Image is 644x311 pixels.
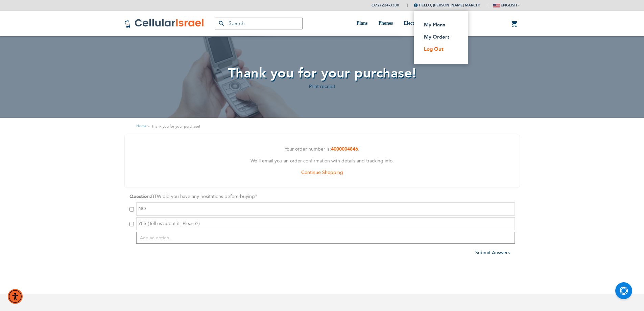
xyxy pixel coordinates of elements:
[124,18,205,28] img: Cellular Israel Logo
[8,289,23,304] div: Accessibility Menu
[151,123,200,130] strong: Thank you for your purchase!
[424,46,454,52] a: Log Out
[129,193,151,200] strong: Question:
[424,21,454,28] a: My Plans
[372,3,399,8] a: (072) 224-3300
[404,21,426,26] span: Electronics
[357,11,368,36] a: Plans
[228,64,416,83] span: Thank you for your purchase!
[130,145,515,154] p: Your order number is: .
[138,220,200,227] span: YES (Tell us about it. Please?)
[151,193,257,200] span: BTW did you have any hesitations before buying?
[309,83,335,90] a: Print receipt
[424,34,454,40] a: My Orders
[475,249,510,256] a: Submit Answers
[357,21,368,26] span: Plans
[331,146,358,152] a: 4000004846
[493,4,500,7] img: english
[301,169,343,176] a: Continue Shopping
[378,21,393,26] span: Phones
[378,11,393,36] a: Phones
[215,18,303,29] input: Search
[136,124,146,129] a: Home
[493,0,520,10] button: english
[130,157,515,165] p: We'll email you an order confirmation with details and tracking info.
[404,11,426,36] a: Electronics
[136,232,515,244] input: Add an option...
[414,3,480,8] span: Hello, [PERSON_NAME] march!
[138,205,146,212] span: NO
